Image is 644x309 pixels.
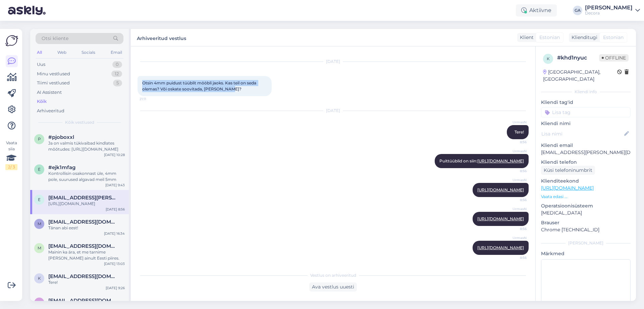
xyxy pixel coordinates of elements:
span: m [38,221,41,226]
div: Ja on valmis tükivaibad kindlates mõõtudes: [URL][DOMAIN_NAME] [48,140,125,152]
span: v [38,300,41,305]
div: Küsi telefoninumbrit [541,166,595,175]
span: Kõik vestlused [65,119,94,125]
p: Operatsioonisüsteem [541,202,631,209]
span: evari.koppel@gmail.com [48,195,118,201]
span: k [38,276,41,281]
div: [PERSON_NAME] [585,5,633,10]
a: [URL][DOMAIN_NAME] [477,187,524,192]
span: Puittüüblid on siin: [439,158,524,163]
span: 8:56 [501,140,527,145]
div: Aktiivne [516,4,557,16]
p: Kliendi nimi [541,120,631,127]
div: Uus [37,61,45,68]
div: [DATE] 8:56 [106,207,125,212]
span: UrmasN [501,206,527,211]
span: UrmasN [501,235,527,240]
span: Otsi kliente [42,35,68,42]
p: [EMAIL_ADDRESS][PERSON_NAME][DOMAIN_NAME] [541,149,631,156]
span: UrmasN [501,178,527,183]
div: [DATE] [138,59,529,65]
span: vdostojevskaja@gmail.com [48,298,118,304]
span: UrmasN [501,120,527,125]
div: Klient [517,34,534,41]
div: All [36,48,43,57]
label: Arhiveeritud vestlus [137,33,186,42]
span: Vestlus on arhiveeritud [310,272,356,278]
input: Lisa tag [541,107,631,117]
span: Offline [599,54,629,62]
div: Ava vestlus uuesti [309,282,357,292]
div: Vaata siia [5,140,17,170]
div: AI Assistent [37,89,62,96]
div: [PERSON_NAME] [541,240,631,246]
span: 8:56 [501,168,527,173]
a: [URL][DOMAIN_NAME] [477,216,524,221]
p: Chrome [TECHNICAL_ID] [541,226,631,233]
span: Estonian [539,34,560,41]
span: k [547,56,550,61]
input: Lisa nimi [541,130,623,138]
div: Tãnan abi eest! [48,225,125,231]
span: 8:56 [501,255,527,260]
div: 2 / 3 [5,164,17,170]
span: merle152@hotmail.com [48,219,118,225]
span: m [38,245,41,250]
p: Kliendi tag'id [541,99,631,106]
div: Kõik [37,98,47,105]
span: p [38,137,41,142]
a: [URL][DOMAIN_NAME] [477,158,524,163]
div: [URL][DOMAIN_NAME] [48,201,125,207]
div: [DATE] 16:34 [104,231,125,236]
p: Klienditeekond [541,178,631,185]
div: Minu vestlused [37,71,70,77]
span: #pjoboxxl [48,134,74,140]
div: Tere! [48,279,125,285]
p: Kliendi email [541,142,631,149]
span: Tere! [515,129,524,134]
span: UrmasN [501,149,527,154]
div: [DATE] 10:28 [104,152,125,157]
span: e [38,197,41,202]
div: [DATE] [138,108,529,114]
div: [GEOGRAPHIC_DATA], [GEOGRAPHIC_DATA] [543,69,617,83]
div: Kontrollisin osakonnast üle, 4mm pole, suurused algavad meil 5mm [48,170,125,183]
span: 8:56 [501,197,527,202]
p: Märkmed [541,250,631,257]
p: [MEDICAL_DATA] [541,209,631,217]
div: Mainin ka ära, et me tarnime [PERSON_NAME] ainult Eesti piires. [48,249,125,261]
span: k7savchenko@gmail.com [48,273,118,279]
img: Askly Logo [5,34,18,47]
div: GA [573,6,582,15]
div: 5 [113,80,122,86]
span: e [38,167,41,172]
div: [DATE] 9:26 [106,285,125,291]
a: [PERSON_NAME]Decora [585,5,640,16]
div: Arhiveeritud [37,108,64,114]
span: 21:11 [140,96,165,102]
div: 12 [111,71,122,77]
div: # khd1nyuc [557,54,599,62]
p: Kliendi telefon [541,159,631,166]
div: Decora [585,10,633,16]
div: Socials [80,48,97,57]
span: #ejk1mfag [48,164,75,170]
div: 0 [112,61,122,68]
span: marc_lacoste@orange.fr [48,243,118,249]
a: [URL][DOMAIN_NAME] [477,245,524,250]
p: Vaata edasi ... [541,194,631,200]
div: Kliendi info [541,89,631,95]
div: Klienditugi [569,34,597,41]
span: Estonian [603,34,624,41]
div: [DATE] 9:43 [105,183,125,188]
div: [DATE] 13:03 [104,261,125,266]
a: [URL][DOMAIN_NAME] [541,185,594,191]
p: Brauser [541,219,631,226]
span: Otsin 4mm puidust tüüblit mööbli jaoks. Kas teil on seda olemas? Või oskate soovitada, [PERSON_NA... [142,80,257,91]
div: Email [109,48,123,57]
div: Web [56,48,68,57]
span: 8:56 [501,226,527,231]
div: Tiimi vestlused [37,80,70,86]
